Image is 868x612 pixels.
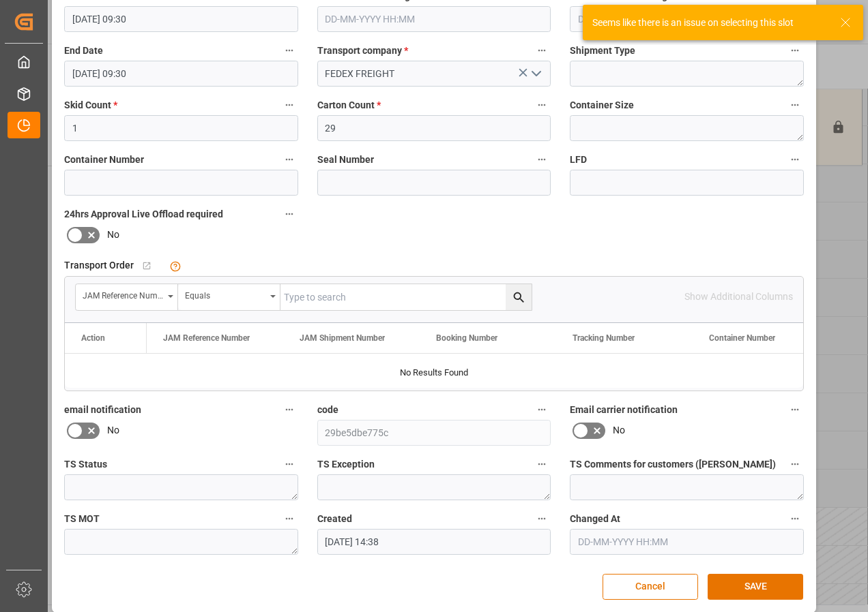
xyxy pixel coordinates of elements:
span: TS Exception [317,457,375,472]
button: email notification [280,401,298,418]
span: TS MOT [64,512,100,526]
input: DD-MM-YYYY HH:MM [570,6,804,32]
span: TS Comments for customers ([PERSON_NAME]) [570,457,776,472]
button: TS MOT [280,510,298,527]
span: No [613,423,625,438]
span: No [107,423,119,438]
button: End Date [280,42,298,59]
span: Container Number [64,153,144,167]
button: Skid Count * [280,96,298,114]
span: JAM Shipment Number [300,333,385,343]
button: 24hrs Approval Live Offload required [280,205,298,223]
input: DD-MM-YYYY HH:MM [64,6,298,32]
button: Shipment Type [786,42,804,59]
button: TS Exception [533,455,551,473]
span: Created [317,512,352,526]
div: Seems like there is an issue on selecting this slot [592,16,827,30]
input: DD-MM-YYYY HH:MM [317,6,551,32]
button: Transport company * [533,42,551,59]
button: open menu [76,284,178,310]
span: 24hrs Approval Live Offload required [64,207,223,221]
button: Created [533,510,551,527]
span: Email carrier notification [570,403,678,417]
button: TS Status [280,455,298,473]
span: Container Size [570,98,634,112]
div: Action [81,333,105,343]
span: JAM Reference Number [163,333,250,343]
button: LFD [786,151,804,168]
input: DD-MM-YYYY HH:MM [570,529,804,555]
span: Transport company [317,44,408,58]
span: Container Number [709,333,775,343]
div: JAM Reference Number [83,286,163,302]
button: SAVE [708,574,803,600]
input: Type to search [280,284,532,310]
button: code [533,401,551,418]
button: open menu [525,63,546,85]
button: TS Comments for customers ([PERSON_NAME]) [786,455,804,473]
button: Changed At [786,510,804,527]
span: Changed At [570,512,620,526]
button: Container Size [786,96,804,114]
span: Shipment Type [570,44,635,58]
button: search button [506,284,532,310]
span: LFD [570,153,587,167]
span: Booking Number [436,333,497,343]
span: TS Status [64,457,107,472]
button: Cancel [603,574,698,600]
button: Carton Count * [533,96,551,114]
div: Equals [185,286,265,302]
span: Carton Count [317,98,381,112]
span: No [107,228,119,242]
span: Seal Number [317,153,374,167]
input: DD-MM-YYYY HH:MM [64,61,298,87]
span: code [317,403,338,417]
span: Transport Order [64,258,134,273]
span: Skid Count [64,98,117,112]
span: End Date [64,44,103,58]
button: Seal Number [533,151,551,168]
span: Tracking Number [573,333,635,343]
button: Container Number [280,151,298,168]
input: DD-MM-YYYY HH:MM [317,529,551,555]
button: Email carrier notification [786,401,804,418]
span: email notification [64,403,141,417]
button: open menu [178,284,280,310]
